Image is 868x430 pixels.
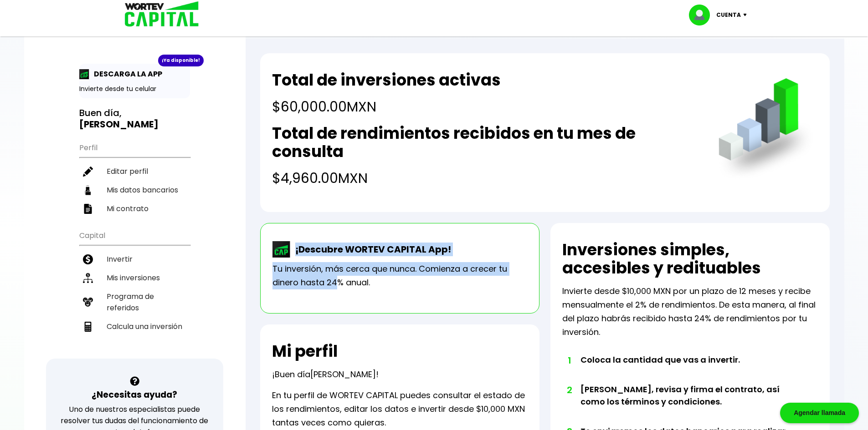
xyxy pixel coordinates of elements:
img: inversiones-icon.6695dc30.svg [83,273,93,283]
a: Mis datos bancarios [79,181,190,199]
span: 2 [567,383,571,397]
a: Programa de referidos [79,287,190,317]
h3: ¿Necesitas ayuda? [92,388,177,401]
p: Tu inversión, más cerca que nunca. Comienza a crecer tu dinero hasta 24% anual. [272,262,527,289]
p: En tu perfil de WORTEV CAPITAL puedes consultar el estado de los rendimientos, editar los datos e... [272,389,528,430]
a: Invertir [79,250,190,268]
a: Mi contrato [79,199,190,218]
ul: Capital [79,225,190,359]
a: Calcula una inversión [79,317,190,336]
img: grafica.516fef24.png [714,78,818,182]
img: datos-icon.10cf9172.svg [83,185,93,195]
img: app-icon [79,69,89,79]
span: 1 [567,354,571,367]
img: contrato-icon.f2db500c.svg [83,204,93,214]
img: profile-image [689,5,716,25]
ul: Perfil [79,137,190,218]
h2: Mi perfil [272,342,338,360]
li: [PERSON_NAME], revisa y firma el contrato, así como los términos y condiciones. [580,383,792,425]
p: Invierte desde $10,000 MXN por un plazo de 12 meses y recibe mensualmente el 2% de rendimientos. ... [562,284,818,339]
img: calculadora-icon.17d418c4.svg [83,322,93,332]
h2: Total de inversiones activas [272,71,501,89]
span: [PERSON_NAME] [310,369,376,380]
div: Agendar llamada [780,403,859,423]
div: ¡Ya disponible! [158,55,204,66]
b: [PERSON_NAME] [79,118,159,131]
img: editar-icon.952d3147.svg [83,167,93,177]
img: invertir-icon.b3b967d7.svg [83,254,93,264]
h4: $4,960.00 MXN [272,168,700,188]
li: Coloca la cantidad que vas a invertir. [580,354,792,383]
p: Invierte desde tu celular [79,84,190,94]
h4: $60,000.00 MXN [272,96,501,117]
h2: Inversiones simples, accesibles y redituables [562,241,818,277]
p: ¡Buen día ! [272,368,379,381]
a: Mis inversiones [79,268,190,287]
img: recomiendanos-icon.9b8e9327.svg [83,297,93,307]
h3: Buen día, [79,107,190,130]
p: ¡Descubre WORTEV CAPITAL App! [291,243,451,256]
h2: Total de rendimientos recibidos en tu mes de consulta [272,124,700,161]
img: icon-down [741,14,753,16]
p: DESCARGA LA APP [89,68,162,80]
a: Editar perfil [79,162,190,181]
img: wortev-capital-app-icon [272,241,291,258]
p: Cuenta [716,8,741,22]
